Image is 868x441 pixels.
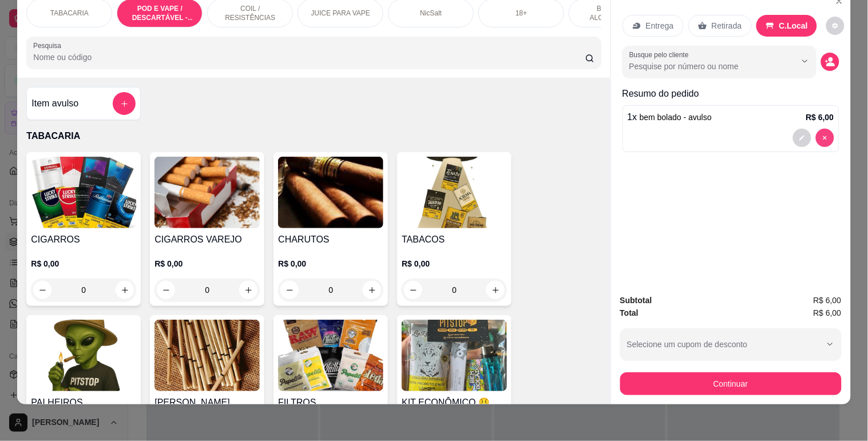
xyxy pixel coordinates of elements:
[712,20,742,31] p: Retirada
[31,157,136,228] img: product-image
[821,53,839,71] button: decrease-product-quantity
[402,233,507,247] h4: TABACOS
[33,41,65,50] label: Pesquisa
[620,296,652,305] strong: Subtotal
[278,258,383,269] p: R$ 0,00
[623,87,839,101] p: Resumo do pedido
[31,258,136,269] p: R$ 0,00
[50,9,89,18] p: TABACARIA
[620,308,639,317] strong: Total
[629,50,693,59] label: Busque pelo cliente
[154,157,260,228] img: product-image
[628,110,712,124] p: 1 x
[814,294,842,307] span: R$ 6,00
[31,97,78,110] h4: Item avulso
[26,129,601,143] p: TABACARIA
[31,396,136,410] h4: PALHEIROS
[402,258,507,269] p: R$ 0,00
[154,233,260,247] h4: CIGARROS VAREJO
[31,233,136,247] h4: CIGARROS
[806,112,834,123] p: R$ 6,00
[33,51,585,63] input: Pesquisa
[31,320,136,391] img: product-image
[516,9,527,18] p: 18+
[826,17,845,35] button: decrease-product-quantity
[402,157,507,228] img: product-image
[620,328,842,360] button: Selecione um cupom de desconto
[578,4,645,22] p: BEBIDAS ALCOÓLICAS
[311,9,371,18] p: JUICE PARA VAPE
[646,20,674,31] p: Entrega
[154,396,260,410] h4: [PERSON_NAME]
[420,9,442,18] p: NicSalt
[402,320,507,391] img: product-image
[278,320,383,391] img: product-image
[779,20,808,31] p: C.Local
[793,129,811,147] button: decrease-product-quantity
[278,233,383,247] h4: CHARUTOS
[278,157,383,228] img: product-image
[814,307,842,319] span: R$ 6,00
[640,113,712,122] span: bem bolado - avulso
[620,372,842,395] button: Continuar
[154,320,260,391] img: product-image
[402,396,507,410] h4: KIT ECONÔMICO 🤑
[217,4,283,22] p: COIL / RESISTÊNCIAS
[278,396,383,410] h4: FILTROS
[796,52,814,70] button: Show suggestions
[113,92,136,115] button: add-separate-item
[629,61,778,72] input: Busque pelo cliente
[816,129,834,147] button: decrease-product-quantity
[154,258,260,269] p: R$ 0,00
[126,4,193,22] p: POD E VAPE / DESCARTÁVEL - RECARREGAVEL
